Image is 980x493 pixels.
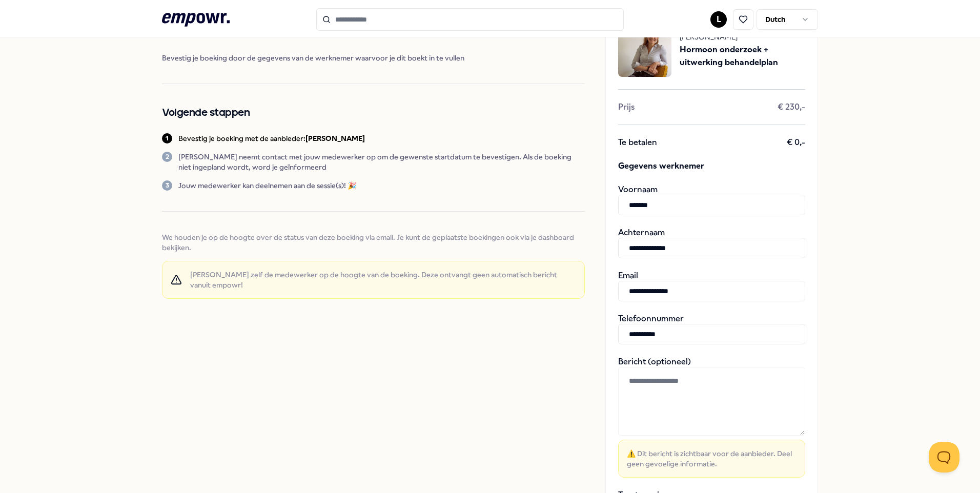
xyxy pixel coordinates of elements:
span: [PERSON_NAME] zelf de medewerker op de hoogte van de boeking. Deze ontvangt geen automatisch beri... [190,270,576,290]
div: Telefoonnummer [618,314,805,344]
span: € 0,- [787,137,805,148]
img: package image [618,24,671,77]
div: 3 [162,180,172,191]
span: Te betalen [618,137,657,148]
div: Email [618,271,805,301]
span: We houden je op de hoogte over de status van deze boeking via email. Je kunt de geplaatste boekin... [162,232,585,253]
span: ⚠️ Dit bericht is zichtbaar voor de aanbieder. Deel geen gevoelige informatie. [627,448,797,469]
span: Gegevens werknemer [618,160,805,172]
div: 2 [162,152,172,162]
p: Jouw medewerker kan deelnemen aan de sessie(s)! 🎉 [178,180,356,191]
div: Achternaam [618,228,805,258]
span: Hormoon onderzoek + uitwerking behandelplan [680,43,805,69]
iframe: Help Scout Beacon - Open [929,442,959,473]
span: Bevestig je boeking door de gegevens van de werknemer waarvoor je dit boekt in te vullen [162,53,585,63]
input: Search for products, categories or subcategories [316,8,624,31]
span: Prijs [618,102,635,112]
span: € 230,- [778,102,805,112]
p: Bevestig je boeking met de aanbieder: [178,133,365,143]
div: 1 [162,133,172,143]
button: L [710,11,727,28]
div: Voornaam [618,184,805,215]
p: [PERSON_NAME] neemt contact met jouw medewerker op om de gewenste startdatum te bevestigen. Als d... [178,152,585,172]
div: Bericht (optioneel) [618,357,805,478]
h2: Volgende stappen [162,105,585,121]
b: [PERSON_NAME] [305,134,365,142]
